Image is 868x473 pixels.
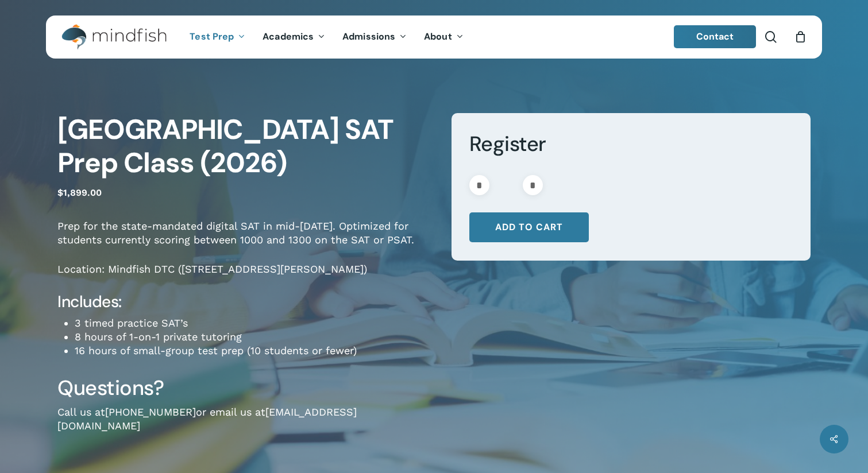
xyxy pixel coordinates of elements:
[674,25,757,48] a: Contact
[75,316,434,330] li: 3 timed practice SAT’s
[696,30,734,42] span: Contact
[57,187,102,198] bdi: 1,899.00
[57,113,434,180] h1: [GEOGRAPHIC_DATA] SAT Prep Class (2026)
[263,30,314,42] span: Academics
[46,15,822,59] header: Main Menu
[493,175,519,195] input: Product quantity
[57,262,434,292] p: Location: Mindfish DTC ([STREET_ADDRESS][PERSON_NAME])
[342,30,395,42] span: Admissions
[181,15,472,59] nav: Main Menu
[75,330,434,344] li: 8 hours of 1-on-1 private tutoring
[75,344,434,358] li: 16 hours of small-group test prep (10 students or fewer)
[57,187,63,198] span: $
[415,32,472,42] a: About
[57,219,434,262] p: Prep for the state-mandated digital SAT in mid-[DATE]. Optimized for students currently scoring b...
[469,131,793,157] h3: Register
[334,32,415,42] a: Admissions
[57,292,434,312] h4: Includes:
[105,406,196,418] a: [PHONE_NUMBER]
[57,375,434,401] h3: Questions?
[57,405,434,448] p: Call us at or email us at
[469,212,589,242] button: Add to cart
[181,32,254,42] a: Test Prep
[190,30,234,42] span: Test Prep
[254,32,334,42] a: Academics
[424,30,452,42] span: About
